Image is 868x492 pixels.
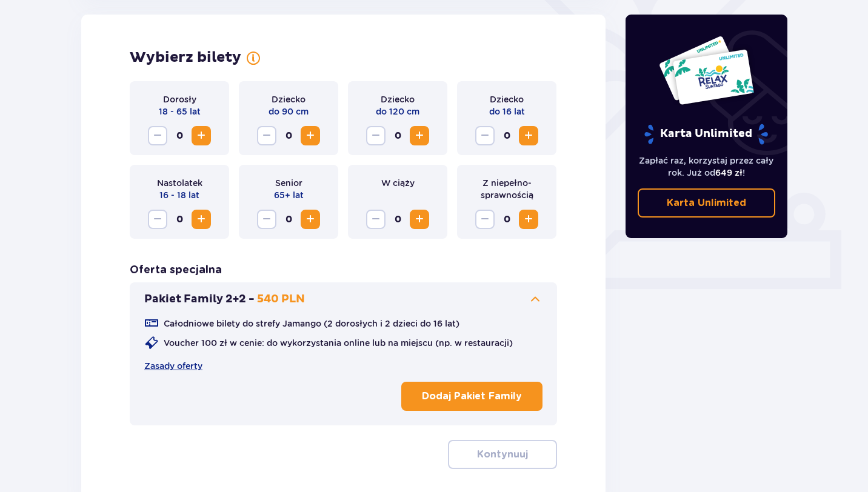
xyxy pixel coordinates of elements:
p: Dodaj Pakiet Family [422,390,522,403]
button: Increase [301,210,320,229]
p: Kontynuuj [477,448,528,461]
p: Wybierz bilety [130,48,241,67]
span: 649 zł [715,168,743,178]
button: Increase [519,126,538,145]
p: Zapłać raz, korzystaj przez cały rok. Już od ! [638,155,776,179]
button: Decrease [257,210,276,229]
p: Dorosły [163,93,196,105]
button: Increase [519,210,538,229]
p: Karta Unlimited [643,124,769,145]
p: Senior [275,177,302,189]
button: Decrease [366,210,386,229]
button: Decrease [366,126,386,145]
span: 0 [497,210,516,229]
p: Całodniowe bilety do strefy Jamango (2 dorosłych i 2 dzieci do 16 lat) [164,317,459,330]
span: 0 [497,126,516,145]
p: Pakiet Family 2+2 - [144,292,255,307]
span: 0 [279,210,298,229]
p: do 90 cm [269,105,309,118]
p: Dziecko [490,93,524,105]
button: Decrease [148,126,167,145]
p: 16 - 18 lat [159,189,199,201]
p: Oferta specjalna [130,263,222,278]
p: Dziecko [381,93,415,105]
p: 65+ lat [274,189,304,201]
button: Decrease [257,126,276,145]
p: Karta Unlimited [667,196,746,210]
span: 0 [170,126,189,145]
span: 0 [170,210,189,229]
span: 0 [388,210,407,229]
button: Decrease [148,210,167,229]
span: 0 [279,126,298,145]
button: Pakiet Family 2+2 -540 PLN [144,292,542,307]
p: W ciąży [381,177,415,189]
p: 540 PLN [257,292,305,307]
p: 18 - 65 lat [159,105,201,118]
a: Karta Unlimited [638,188,776,218]
p: do 120 cm [376,105,419,118]
button: Increase [410,210,429,229]
button: Dodaj Pakiet Family [401,382,542,411]
button: Increase [301,126,320,145]
a: Zasady oferty [144,360,202,372]
p: Voucher 100 zł w cenie: do wykorzystania online lub na miejscu (np. w restauracji) [164,337,513,349]
p: do 16 lat [489,105,525,118]
p: Z niepełno­sprawnością [467,177,547,201]
p: Nastolatek [157,177,202,189]
button: Increase [192,126,211,145]
button: Decrease [475,126,495,145]
button: Increase [410,126,429,145]
button: Kontynuuj [448,440,557,469]
button: Increase [192,210,211,229]
p: Dziecko [272,93,305,105]
button: Decrease [475,210,495,229]
span: 0 [388,126,407,145]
